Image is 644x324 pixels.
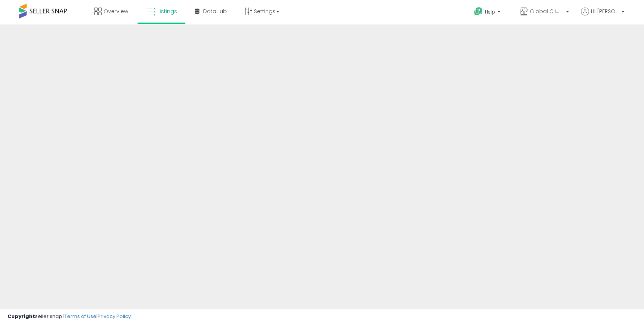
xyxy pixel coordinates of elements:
[104,8,128,15] span: Overview
[158,8,177,15] span: Listings
[581,8,624,24] a: Hi [PERSON_NAME]
[64,313,96,320] a: Terms of Use
[8,313,35,320] strong: Copyright
[474,7,483,16] i: Get Help
[485,9,495,15] span: Help
[591,8,619,15] span: Hi [PERSON_NAME]
[8,313,131,320] div: seller snap | |
[98,313,131,320] a: Privacy Policy
[203,8,227,15] span: DataHub
[468,1,508,24] a: Help
[530,8,564,15] span: Global Climate Alliance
